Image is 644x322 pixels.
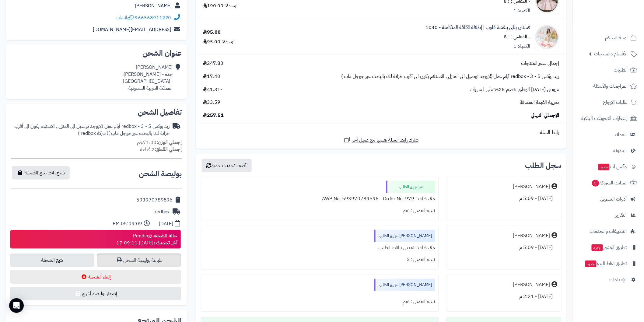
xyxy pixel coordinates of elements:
div: [PERSON_NAME] [513,232,550,239]
div: Open Intercom Messenger [9,298,24,313]
span: السلات المتروكة [591,179,628,187]
span: الطلبات [614,66,628,74]
span: عروض [DATE] الوطني خصم 25% على السهرات [470,86,559,93]
div: [DATE] [159,220,173,227]
div: ملاحظات : تعديل بيانات الطلب [205,242,435,254]
span: التقارير [615,211,627,219]
h2: بوليصة الشحن [139,170,182,177]
span: جديد [598,164,610,170]
a: التقارير [576,208,640,222]
div: تنبيه العميل : نعم [205,205,435,217]
span: 5 [592,180,599,187]
div: 95.00 [203,29,221,36]
a: تطبيق المتجرجديد [576,240,640,255]
div: [PERSON_NAME] تجهيز الطلب [374,230,435,242]
a: العملاء [576,127,640,142]
button: أضف تحديث جديد [202,159,252,172]
div: 593970789596 [136,197,173,204]
span: 17.40 [203,73,221,80]
a: 966568911220 [135,14,171,21]
a: المدونة [576,143,640,158]
div: [DATE] - 5:09 م [450,193,558,205]
div: تنبيه العميل : لا [205,254,435,266]
a: التطبيقات والخدمات [576,224,640,239]
span: لوحة التحكم [605,33,628,42]
span: الإجمالي النهائي [531,112,559,119]
div: [PERSON_NAME] [513,281,550,288]
img: 1757260580-IMG_0696%20(1)-90x90.jpeg [535,25,559,49]
span: 247.83 [203,60,224,67]
div: redbox [155,208,170,215]
span: ريد بوكس redbox - 3 - 5 أيام عمل (لايوجد توصيل الى المنزل , الاستلام يكون الى أقرب خزانة لك بالبح... [341,73,559,80]
a: واتساب [116,14,134,21]
span: أدوات التسويق [600,195,627,203]
span: المدونة [614,146,627,155]
a: المراجعات والأسئلة [576,79,640,93]
h2: عنوان الشحن [11,50,182,57]
strong: إجمالي القطع: [155,146,182,153]
a: تطبيق نقاط البيعجديد [576,256,640,271]
a: فستان بناتي بنقشة قلوب | إطلالة الأناقة المتكاملة - 1040 [425,24,530,31]
span: الإعدادات [610,275,627,284]
div: الكمية: 1 [514,7,530,14]
span: ضريبة القيمة المضافة [520,99,559,106]
h2: تفاصيل الشحن [11,109,182,116]
button: إصدار بوليصة أخرى [10,287,181,300]
div: [DATE] - 2:21 م [450,291,558,303]
small: - المقاس : : 8 [504,33,530,40]
div: [PERSON_NAME] [513,183,550,190]
span: جديد [585,261,597,267]
span: نسخ رابط تتبع الشحنة [25,169,65,177]
a: شارك رابط السلة نفسها مع عميل آخر [344,136,419,144]
div: الوحدة: 95.00 [203,38,236,45]
img: logo-2.png [603,17,638,30]
span: تطبيق نقاط البيع [585,259,627,268]
a: الإعدادات [576,272,640,287]
span: ( شركة redbox ) [78,130,108,137]
a: السلات المتروكة5 [576,176,640,190]
button: نسخ رابط تتبع الشحنة [12,166,70,180]
span: وآتس آب [598,163,627,171]
a: تتبع الشحنة [10,254,94,267]
div: ريد بوكس redbox - 3 - 5 أيام عمل (لايوجد توصيل الى المنزل , الاستلام يكون الى أقرب خزانة لك بالبح... [11,123,170,137]
div: تم تجهيز الطلب [386,181,435,193]
div: 05:09:09 PM [113,220,142,227]
button: إلغاء الشحنة [10,270,181,284]
a: [EMAIL_ADDRESS][DOMAIN_NAME] [93,26,171,33]
a: طباعة بوليصة الشحن [97,254,181,267]
span: تطبيق المتجر [591,243,627,252]
span: العملاء [615,130,627,139]
div: الكمية: 1 [514,43,530,50]
div: [PERSON_NAME] تجهيز الطلب [374,279,435,291]
div: رابط السلة [198,129,564,136]
span: الأقسام والمنتجات [594,50,628,58]
strong: حالة الشحنة : [151,232,178,240]
strong: إجمالي الوزن: [156,139,182,146]
div: [PERSON_NAME] جدة - [PERSON_NAME]، ، [GEOGRAPHIC_DATA] المملكة العربية السعودية [122,64,173,92]
div: [DATE] - 5:09 م [450,242,558,254]
a: طلبات الإرجاع [576,95,640,110]
a: الطلبات [576,63,640,77]
div: الوحدة: 190.00 [203,2,239,9]
span: المراجعات والأسئلة [593,82,628,90]
span: طلبات الإرجاع [603,98,628,107]
strong: آخر تحديث : [153,239,178,247]
span: -41.31 [203,86,222,93]
a: لوحة التحكم [576,30,640,45]
h3: سجل الطلب [525,162,562,169]
a: وآتس آبجديد [576,159,640,174]
small: 1.00 كجم [137,139,182,146]
small: 2 قطعة [140,146,182,153]
a: إشعارات التحويلات البنكية [576,111,640,126]
div: ملاحظات : AWB No. 593970789596 - Order No. 979 [205,193,435,205]
span: إجمالي سعر المنتجات [521,60,559,67]
span: 257.51 [203,112,224,119]
a: [PERSON_NAME] [135,2,172,9]
a: أدوات التسويق [576,192,640,206]
span: شارك رابط السلة نفسها مع عميل آخر [352,137,419,144]
span: التطبيقات والخدمات [590,227,627,236]
div: تنبيه العميل : نعم [205,296,435,308]
span: 33.59 [203,99,221,106]
span: إشعارات التحويلات البنكية [582,114,628,123]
